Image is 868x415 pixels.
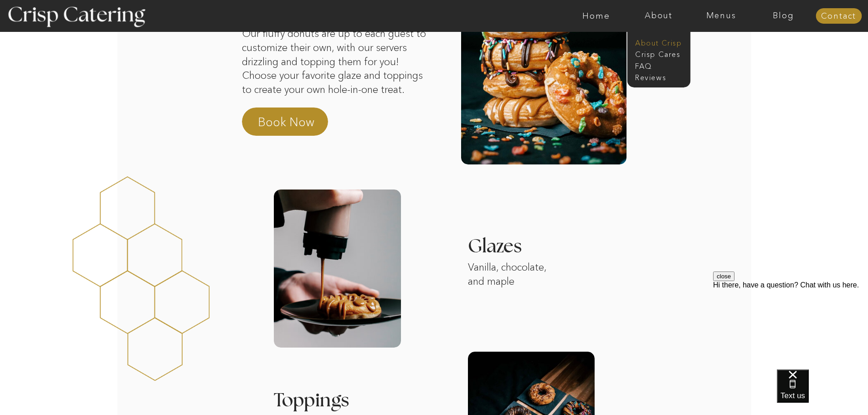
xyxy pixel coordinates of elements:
[635,72,681,81] a: Reviews
[468,261,565,316] p: Vanilla, chocolate, and maple
[468,237,595,262] h3: Glazes
[635,49,688,58] a: Crisp Cares
[565,11,627,20] a: Home
[713,272,868,381] iframe: podium webchat widget prompt
[258,114,338,136] a: Book Now
[635,38,688,46] a: About Crisp
[777,369,868,415] iframe: podium webchat widget bubble
[627,11,690,20] a: About
[690,11,752,20] a: Menus
[635,61,681,70] a: faq
[816,12,862,21] a: Contact
[274,391,438,414] h3: Toppings
[752,11,815,20] a: Blog
[242,27,434,98] p: Our fluffy donuts are up to each guest to customize their own, with our servers drizzling and top...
